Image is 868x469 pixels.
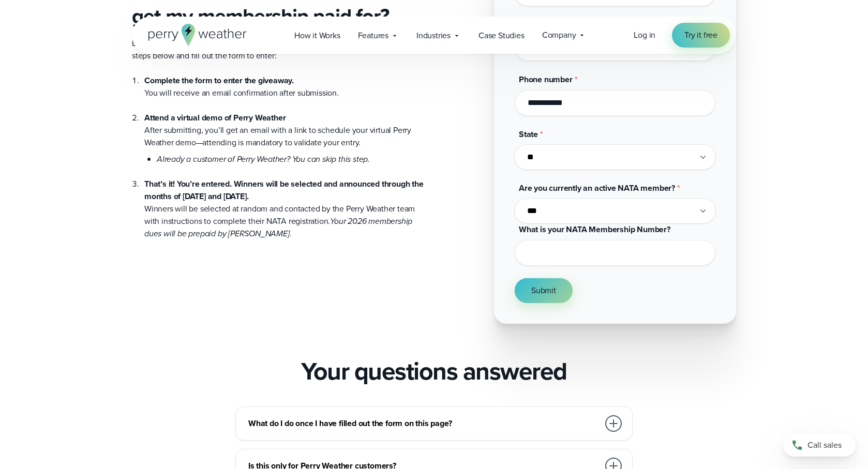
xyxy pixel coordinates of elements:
[478,29,525,42] span: Case Studies
[515,278,573,303] button: Submit
[144,178,424,202] strong: That’s it! You’re entered. Winners will be selected and announced through the months of [DATE] an...
[294,29,340,42] span: How it Works
[542,29,576,41] span: Company
[248,417,599,430] h3: What do I do once I have filled out the form on this page?
[157,153,370,165] em: Already a customer of Perry Weather? You can skip this step.
[519,182,675,194] span: Are you currently an active NATA member?
[783,434,856,457] a: Call sales
[144,74,294,86] strong: Complete the form to enter the giveaway.
[144,215,412,239] em: Your 2026 membership dues will be prepaid by [PERSON_NAME].
[684,29,717,41] span: Try it free
[531,284,556,297] span: Submit
[144,165,426,240] li: Winners will be selected at random and contacted by the Perry Weather team with instructions to c...
[301,357,567,386] h2: Your questions answered
[634,29,655,41] a: Log in
[672,23,730,48] a: Try it free
[519,223,670,235] span: What is your NATA Membership Number?
[519,73,573,85] span: Phone number
[144,112,286,124] strong: Attend a virtual demo of Perry Weather
[358,29,388,42] span: Features
[144,74,426,99] li: You will receive an email confirmation after submission.
[470,25,533,46] a: Case Studies
[634,29,655,41] span: Log in
[144,99,426,165] li: After submitting, you’ll get an email with a link to schedule your virtual Perry Weather demo—att...
[416,29,451,42] span: Industries
[519,128,538,140] span: State
[286,25,349,46] a: How it Works
[807,439,842,451] span: Call sales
